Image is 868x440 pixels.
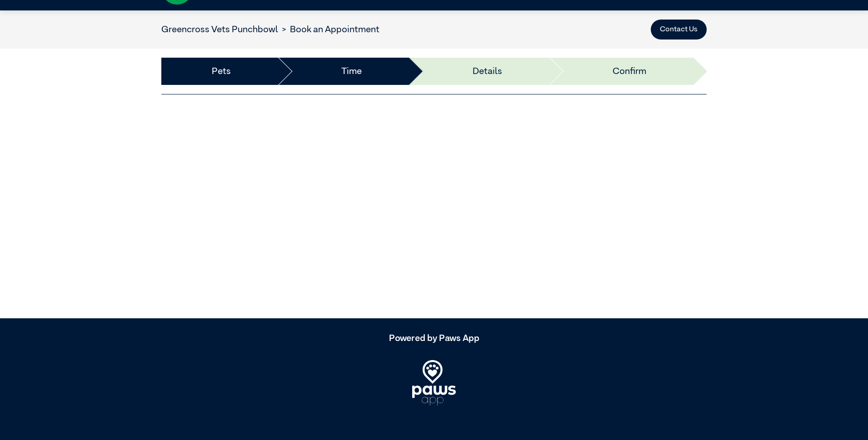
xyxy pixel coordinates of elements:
[161,333,707,344] h5: Powered by Paws App
[278,23,379,36] li: Book an Appointment
[161,23,379,36] nav: breadcrumb
[212,64,231,78] a: Pets
[341,64,362,78] a: Time
[651,20,707,40] button: Contact Us
[412,360,456,405] img: PawsApp
[161,25,278,34] a: Greencross Vets Punchbowl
